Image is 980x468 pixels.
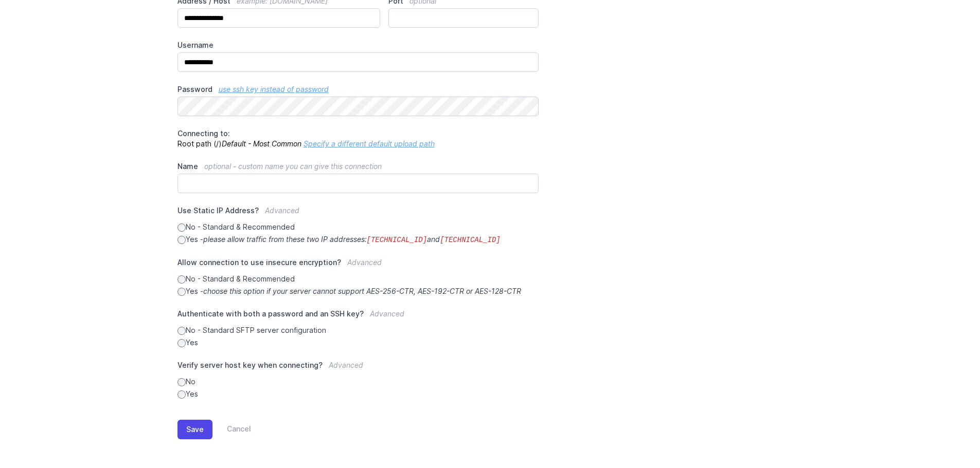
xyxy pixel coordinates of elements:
i: choose this option if your server cannot support AES-256-CTR, AES-192-CTR or AES-128-CTR [203,287,521,295]
iframe: Drift Widget Chat Controller [929,417,968,456]
input: Yes -please allow traffic from these two IP addresses:[TECHNICAL_ID]and[TECHNICAL_ID] [177,236,186,244]
label: Password [177,84,539,95]
i: please allow traffic from these two IP addresses: and [203,235,501,244]
a: use ssh key instead of password [219,85,329,93]
label: No - Standard SFTP server configuration [177,325,539,335]
button: Save [177,420,212,439]
label: Yes [177,389,539,399]
label: Name [177,161,539,172]
label: Authenticate with both a password and an SSH key? [177,309,539,325]
label: No [177,377,539,387]
label: Yes - [177,286,539,296]
label: Allow connection to use insecure encryption? [177,257,539,274]
span: Advanced [329,361,363,369]
label: Yes [177,338,539,348]
span: Advanced [347,258,382,267]
label: Verify server host key when connecting? [177,360,539,377]
input: No - Standard & Recommended [177,223,186,232]
a: Specify a different default upload path [304,139,435,148]
i: Default - Most Common [222,139,301,148]
span: Connecting to: [177,129,230,138]
label: Username [177,40,539,50]
label: Yes - [177,234,539,245]
input: Yes [177,339,186,347]
input: Yes -choose this option if your server cannot support AES-256-CTR, AES-192-CTR or AES-128-CTR [177,288,186,296]
input: No - Standard & Recommended [177,275,186,284]
span: optional - custom name you can give this connection [204,162,382,171]
label: No - Standard & Recommended [177,274,539,284]
p: Root path (/) [177,128,539,149]
label: Use Static IP Address? [177,205,539,222]
label: No - Standard & Recommended [177,222,539,232]
span: Advanced [265,206,299,215]
a: Cancel [212,420,251,439]
span: Advanced [370,309,404,318]
input: No [177,378,186,386]
input: No - Standard SFTP server configuration [177,327,186,335]
input: Yes [177,390,186,399]
code: [TECHNICAL_ID] [440,236,501,244]
code: [TECHNICAL_ID] [367,236,427,244]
